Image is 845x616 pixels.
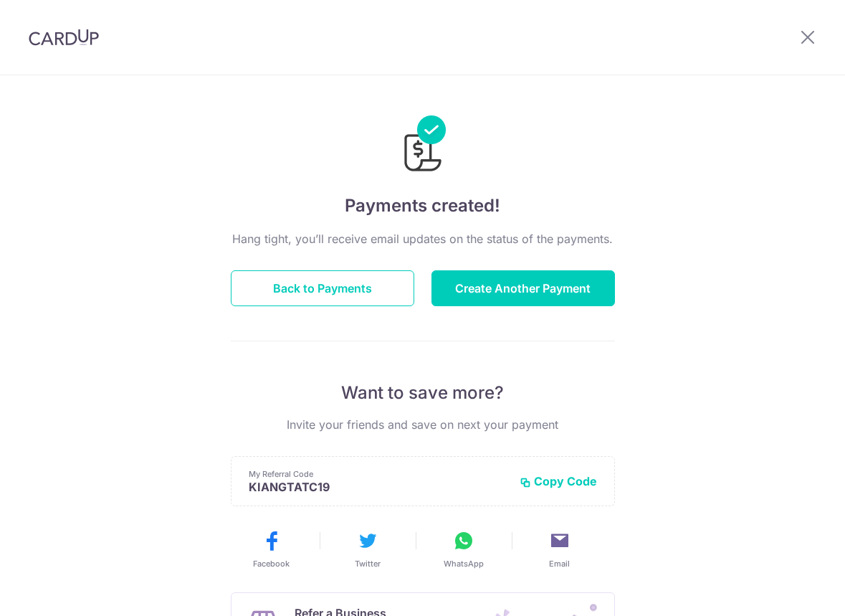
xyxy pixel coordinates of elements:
button: Copy Code [520,474,597,488]
span: Twitter [355,558,381,569]
h4: Payments created! [231,193,615,219]
button: Back to Payments [231,270,414,306]
p: KIANGTATC19 [249,480,508,494]
button: Create Another Payment [431,270,615,306]
button: Facebook [229,529,314,569]
button: Twitter [325,529,410,569]
p: Hang tight, you’ll receive email updates on the status of the payments. [231,230,615,247]
button: Email [517,529,602,569]
p: Invite your friends and save on next your payment [231,416,615,433]
img: CardUp [29,29,99,46]
img: Payments [400,115,446,176]
p: Want to save more? [231,382,615,404]
button: WhatsApp [421,529,506,569]
span: Facebook [253,558,290,569]
span: Email [549,558,570,569]
span: WhatsApp [444,558,484,569]
p: My Referral Code [249,468,508,480]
